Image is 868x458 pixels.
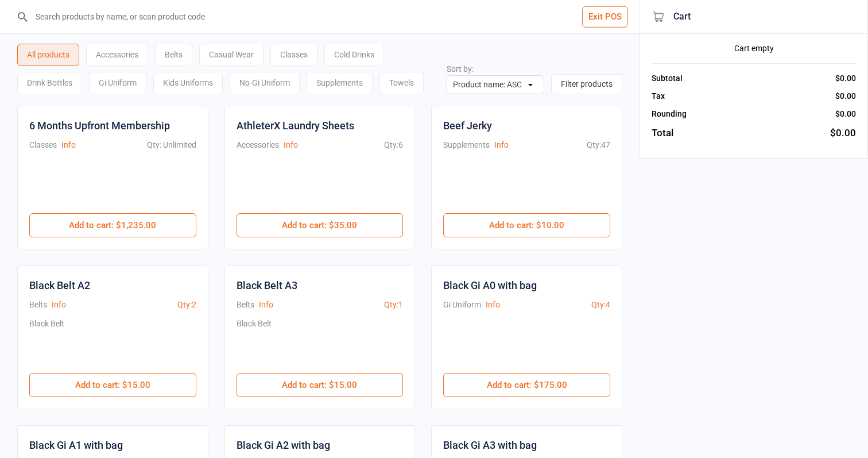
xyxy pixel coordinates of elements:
div: Black Gi A3 with bag [443,437,537,453]
div: Total [652,126,673,141]
div: Supplements [307,72,373,94]
div: Gi Uniform [89,72,146,94]
button: Add to cart: $1,235.00 [29,213,196,237]
div: Cart empty [652,43,856,55]
button: Info [52,299,66,311]
div: Belts [29,299,47,311]
button: Info [494,139,509,151]
div: Accessories [237,139,279,151]
div: Rounding [652,108,687,120]
div: Black Gi A2 with bag [237,437,330,453]
div: Black Belt [237,318,272,361]
div: Classes [270,44,317,66]
div: Subtotal [652,72,683,84]
div: Cold Drinks [324,44,384,66]
button: Add to cart: $35.00 [237,213,404,237]
div: Qty: 6 [384,139,403,151]
div: $0.00 [830,126,856,141]
div: Qty: Unlimited [147,139,196,151]
div: Black Belt A2 [29,278,90,293]
div: $0.00 [835,90,856,102]
div: Qty: 4 [591,299,610,311]
div: Belts [155,44,192,66]
div: No-Gi Uniform [230,72,300,94]
div: Qty: 1 [384,299,403,311]
div: Black Belt [29,318,64,361]
div: Classes [29,139,57,151]
div: Black Gi A0 with bag [443,278,537,293]
button: Exit POS [582,6,628,28]
div: Belts [237,299,254,311]
div: $0.00 [835,72,856,84]
div: Supplements [443,139,490,151]
button: Info [284,139,298,151]
div: Tax [652,90,665,102]
div: Qty: 47 [587,139,610,151]
div: Gi Uniform [443,299,481,311]
button: Add to cart: $15.00 [237,373,404,397]
div: Kids Uniforms [153,72,223,94]
div: Qty: 2 [177,299,196,311]
div: Black Gi A1 with bag [29,437,123,453]
div: Towels [379,72,424,94]
button: Add to cart: $15.00 [29,373,196,397]
div: Accessories [86,44,148,66]
button: Info [259,299,273,311]
button: Info [486,299,500,311]
button: Add to cart: $10.00 [443,213,610,237]
button: Add to cart: $175.00 [443,373,610,397]
button: Info [61,139,76,151]
div: 6 Months Upfront Membership [29,118,170,133]
div: AthleterX Laundry Sheets [237,118,354,133]
div: Drink Bottles [17,72,82,94]
div: Casual Wear [199,44,263,66]
div: Black Belt A3 [237,278,297,293]
label: Sort by: [447,64,474,74]
div: $0.00 [835,108,856,120]
div: Beef Jerky [443,118,492,133]
button: Filter products [551,74,622,94]
div: All products [17,44,79,66]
